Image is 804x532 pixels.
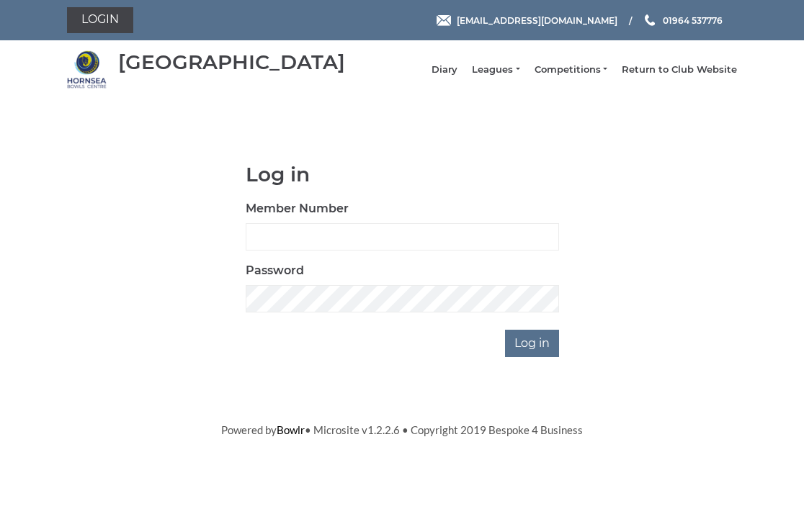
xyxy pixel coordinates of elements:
[67,7,133,33] a: Login
[622,63,737,76] a: Return to Club Website
[643,14,723,27] a: Phone us 01964 537776
[221,423,583,436] span: Powered by • Microsite v1.2.2.6 • Copyright 2019 Bespoke 4 Business
[246,262,304,279] label: Password
[67,50,107,89] img: Hornsea Bowls Centre
[437,15,451,26] img: Email
[246,200,349,217] label: Member Number
[535,63,607,76] a: Competitions
[118,51,345,73] div: [GEOGRAPHIC_DATA]
[277,423,305,436] a: Bowlr
[645,14,655,26] img: Phone us
[437,14,617,27] a: Email [EMAIL_ADDRESS][DOMAIN_NAME]
[432,63,457,76] a: Diary
[663,14,723,25] span: 01964 537776
[457,14,617,25] span: [EMAIL_ADDRESS][DOMAIN_NAME]
[472,63,519,76] a: Leagues
[246,163,559,186] h1: Log in
[505,330,559,357] input: Log in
